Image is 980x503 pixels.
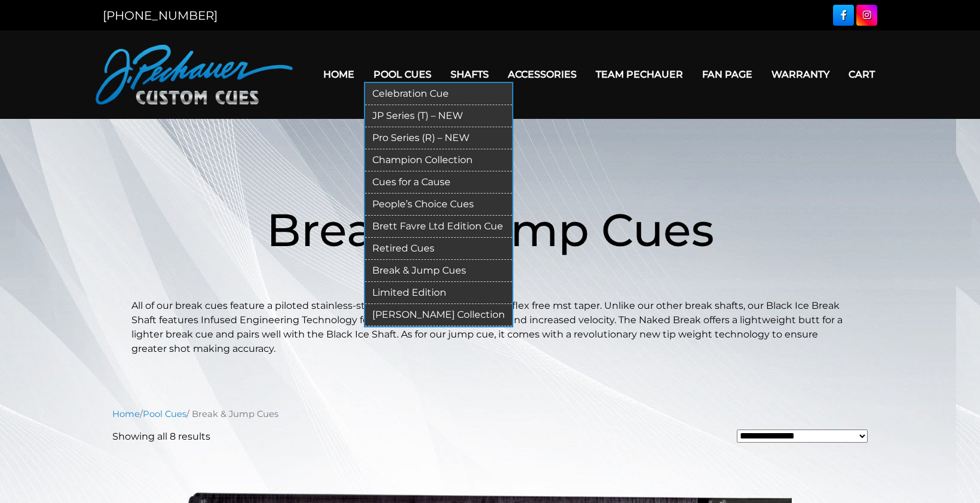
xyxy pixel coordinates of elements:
[365,304,512,326] a: [PERSON_NAME] Collection
[365,194,512,216] a: People’s Choice Cues
[737,430,868,443] select: Shop order
[839,59,884,90] a: Cart
[112,409,140,419] a: Home
[365,149,512,171] a: Champion Collection
[586,59,693,90] a: Team Pechauer
[365,83,512,105] a: Celebration Cue
[267,202,714,257] span: Break & Jump Cues
[365,238,512,260] a: Retired Cues
[112,430,210,444] p: Showing all 8 results
[365,105,512,127] a: JP Series (T) – NEW
[96,45,293,105] img: Pechauer Custom Cues
[498,59,586,90] a: Accessories
[365,282,512,304] a: Limited Edition
[693,59,762,90] a: Fan Page
[441,59,498,90] a: Shafts
[365,260,512,282] a: Break & Jump Cues
[112,407,868,421] nav: Breadcrumb
[131,299,849,356] p: All of our break cues feature a piloted stainless-steel joint, a C4+ break tip, and a flex free m...
[103,8,218,23] a: [PHONE_NUMBER]
[364,59,441,90] a: Pool Cues
[365,216,512,238] a: Brett Favre Ltd Edition Cue
[365,171,512,194] a: Cues for a Cause
[365,127,512,149] a: Pro Series (R) – NEW
[314,59,364,90] a: Home
[762,59,839,90] a: Warranty
[143,409,186,419] a: Pool Cues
